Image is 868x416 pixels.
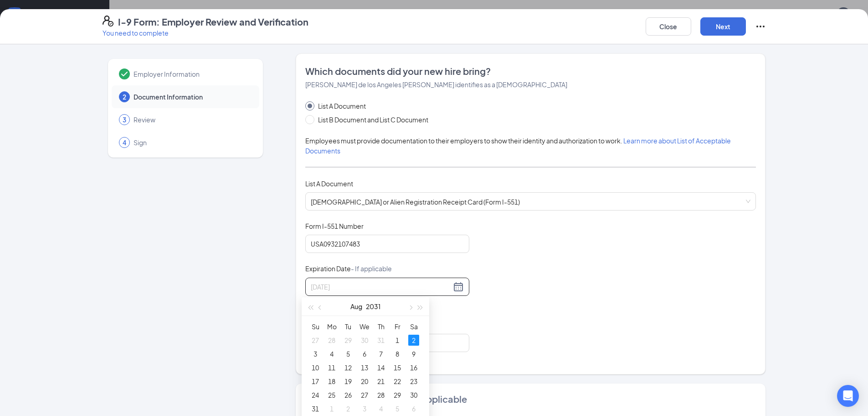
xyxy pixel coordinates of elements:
[406,320,422,333] th: Sa
[343,362,354,373] div: 12
[305,221,364,231] span: Form I-551 Number
[359,376,370,387] div: 20
[373,374,389,388] td: 2031-08-21
[326,376,337,387] div: 18
[310,390,321,400] div: 24
[389,361,406,374] td: 2031-08-15
[406,388,422,402] td: 2031-08-30
[314,101,370,111] span: List A Document
[366,297,380,316] button: 2031
[700,17,746,36] button: Next
[389,333,406,347] td: 2031-08-01
[324,361,340,374] td: 2031-08-11
[134,138,250,147] span: Sign
[375,376,386,387] div: 21
[311,282,451,292] input: 08/02/2031
[134,92,250,101] span: Document Information
[307,320,324,333] th: Su
[408,348,419,359] div: 9
[326,390,337,400] div: 25
[356,388,373,402] td: 2031-08-27
[310,362,321,373] div: 10
[373,402,389,416] td: 2031-09-04
[350,297,362,316] button: Aug
[324,388,340,402] td: 2031-08-25
[324,374,340,388] td: 2031-08-18
[343,390,354,400] div: 26
[408,403,419,414] div: 6
[389,388,406,402] td: 2031-08-29
[305,179,353,188] span: List A Document
[310,376,321,387] div: 17
[406,361,422,374] td: 2031-08-16
[404,393,467,405] span: • if applicable
[406,402,422,416] td: 2031-09-06
[392,403,403,414] div: 5
[326,403,337,414] div: 1
[314,115,432,125] span: List B Document and List C Document
[103,28,308,37] p: You need to complete
[340,388,356,402] td: 2031-08-26
[310,348,321,359] div: 3
[392,362,403,373] div: 15
[389,347,406,361] td: 2031-08-08
[359,335,370,346] div: 30
[307,333,324,347] td: 2031-07-27
[324,402,340,416] td: 2031-09-01
[343,335,354,346] div: 29
[305,235,469,253] input: Enter Form I-551 number
[118,16,308,28] h4: I-9 Form: Employer Review and Verification
[392,390,403,400] div: 29
[356,402,373,416] td: 2031-09-03
[375,390,386,400] div: 28
[123,138,126,147] span: 4
[375,348,386,359] div: 7
[343,348,354,359] div: 5
[340,347,356,361] td: 2031-08-05
[837,385,859,407] div: Open Intercom Messenger
[359,362,370,373] div: 13
[373,388,389,402] td: 2031-08-28
[343,376,354,387] div: 19
[406,347,422,361] td: 2031-08-09
[340,361,356,374] td: 2031-08-12
[307,347,324,361] td: 2031-08-03
[310,335,321,346] div: 27
[305,264,392,273] span: Expiration Date
[307,374,324,388] td: 2031-08-17
[324,347,340,361] td: 2031-08-04
[307,388,324,402] td: 2031-08-24
[356,320,373,333] th: We
[305,65,756,78] span: Which documents did your new hire bring?
[406,333,422,347] td: 2031-08-02
[373,320,389,333] th: Th
[408,362,419,373] div: 16
[408,376,419,387] div: 23
[359,390,370,400] div: 27
[326,348,337,359] div: 4
[123,92,126,101] span: 2
[103,16,113,26] svg: FormI9EVerifyIcon
[373,333,389,347] td: 2031-07-31
[408,390,419,400] div: 30
[119,68,130,79] svg: Checkmark
[408,335,419,346] div: 2
[340,374,356,388] td: 2031-08-19
[392,376,403,387] div: 22
[356,361,373,374] td: 2031-08-13
[375,362,386,373] div: 14
[389,374,406,388] td: 2031-08-22
[356,374,373,388] td: 2031-08-20
[134,69,250,79] span: Employer Information
[392,348,403,359] div: 8
[373,347,389,361] td: 2031-08-07
[373,361,389,374] td: 2031-08-14
[375,403,386,414] div: 4
[305,80,567,89] span: [PERSON_NAME] de los Angeles [PERSON_NAME] identifies as a [DEMOGRAPHIC_DATA]
[755,21,766,32] svg: Ellipses
[311,193,750,210] span: [DEMOGRAPHIC_DATA] or Alien Registration Receipt Card (Form I-551)
[324,320,340,333] th: Mo
[356,333,373,347] td: 2031-07-30
[359,348,370,359] div: 6
[392,335,403,346] div: 1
